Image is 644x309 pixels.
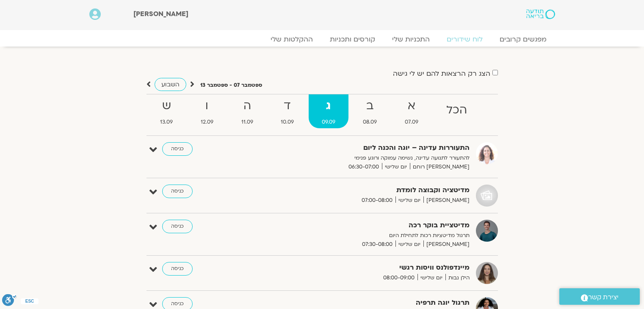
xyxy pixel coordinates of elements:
a: א07.09 [392,94,431,128]
span: 08.09 [350,118,390,127]
strong: ד [268,97,307,116]
a: ההקלטות שלי [262,35,321,44]
strong: מדיטציית בוקר רכה [262,220,470,231]
a: יצירת קשר [559,288,640,305]
p: תרגול מדיטציות רכות לתחילת היום [262,231,470,240]
a: ה11.09 [228,94,266,128]
nav: Menu [89,35,555,44]
a: כניסה [162,220,193,233]
a: כניסה [162,185,193,198]
span: 12.09 [188,118,227,127]
a: הכל [433,94,480,128]
a: קורסים ותכניות [321,35,384,44]
span: יום שלישי [417,273,445,282]
span: 06:30-07:00 [345,163,382,171]
span: [PERSON_NAME] [423,196,470,205]
span: 13.09 [147,118,186,127]
a: ב08.09 [350,94,390,128]
span: יצירת קשר [588,292,619,303]
p: ספטמבר 07 - ספטמבר 13 [200,81,262,90]
span: יום שלישי [395,240,423,249]
strong: מיינדפולנס וויסות רגשי [262,262,470,273]
a: לוח שידורים [438,35,491,44]
a: ו12.09 [188,94,227,128]
span: 11.09 [228,118,266,127]
a: ג09.09 [309,94,348,128]
strong: ש [147,97,186,116]
span: 07.09 [392,118,431,127]
a: כניסה [162,262,193,276]
span: יום שלישי [382,163,410,171]
span: 07:30-08:00 [359,240,395,249]
span: 10.09 [268,118,307,127]
a: ד10.09 [268,94,307,128]
span: [PERSON_NAME] [133,9,188,19]
a: השבוע [155,78,186,91]
span: [PERSON_NAME] רוחם [410,163,470,171]
strong: ה [228,97,266,116]
strong: מדיטציה וקבוצה לומדת [262,185,470,196]
a: התכניות שלי [384,35,438,44]
span: הילן נבות [445,273,470,282]
span: 09.09 [309,118,348,127]
a: ש13.09 [147,94,186,128]
strong: התעוררות עדינה – יוגה והכנה ליום [262,142,470,154]
strong: ב [350,97,390,116]
label: הצג רק הרצאות להם יש לי גישה [393,70,490,77]
strong: ג [309,97,348,116]
strong: תרגול יוגה תרפיה [262,297,470,309]
strong: א [392,97,431,116]
span: 07:00-08:00 [359,196,395,205]
span: 08:00-09:00 [380,273,417,282]
p: להתעורר לתנועה עדינה, נשימה עמוקה ורוגע פנימי [262,154,470,163]
span: [PERSON_NAME] [423,240,470,249]
span: יום שלישי [395,196,423,205]
a: כניסה [162,142,193,156]
a: מפגשים קרובים [491,35,555,44]
strong: הכל [433,101,480,120]
strong: ו [188,97,227,116]
span: השבוע [161,80,180,88]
